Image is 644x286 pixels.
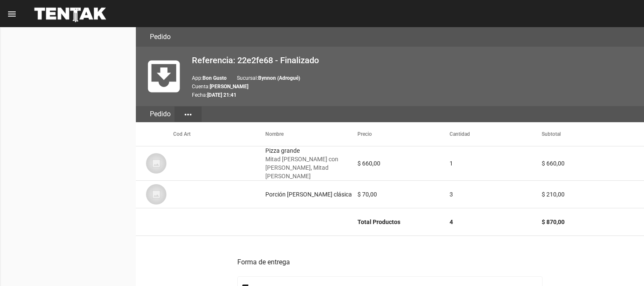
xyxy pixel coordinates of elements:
mat-cell: $ 210,00 [542,181,644,208]
p: Cuenta: [192,82,637,91]
b: Bon Gusto [202,75,227,81]
mat-cell: 3 [450,181,542,208]
b: [DATE] 21:41 [207,92,236,98]
h2: Referencia: 22e2fe68 - Finalizado [192,53,637,67]
mat-icon: more_horiz [183,109,193,120]
mat-cell: 4 [450,208,542,236]
h3: Pedido [150,31,171,43]
img: 07c47add-75b0-4ce5-9aba-194f44787723.jpg [146,184,166,205]
mat-cell: $ 660,00 [357,150,450,177]
b: Bynnon (Adrogué) [258,75,300,81]
mat-header-cell: Precio [357,122,450,146]
mat-cell: $ 870,00 [542,208,644,236]
mat-header-cell: Cantidad [450,122,542,146]
mat-icon: menu [7,9,17,19]
p: App: Sucursal: [192,74,637,82]
div: Pedido [146,106,174,122]
mat-header-cell: Nombre [265,122,357,146]
mat-icon: move_to_inbox [143,55,185,98]
mat-header-cell: Cod Art [173,122,265,146]
button: Elegir sección [174,107,202,122]
span: Mitad [PERSON_NAME] con [PERSON_NAME], Mitad [PERSON_NAME] [265,155,357,180]
h3: Forma de entrega [237,256,542,268]
mat-cell: $ 660,00 [542,150,644,177]
p: Fecha: [192,91,637,99]
div: Pizza grande [265,146,357,180]
mat-cell: 1 [450,150,542,177]
mat-cell: Total Productos [357,208,450,236]
mat-header-cell: Subtotal [542,122,644,146]
img: 07c47add-75b0-4ce5-9aba-194f44787723.jpg [146,153,166,174]
mat-cell: $ 70,00 [357,181,450,208]
b: [PERSON_NAME] [210,84,248,90]
div: Porción [PERSON_NAME] clásica [265,190,352,199]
